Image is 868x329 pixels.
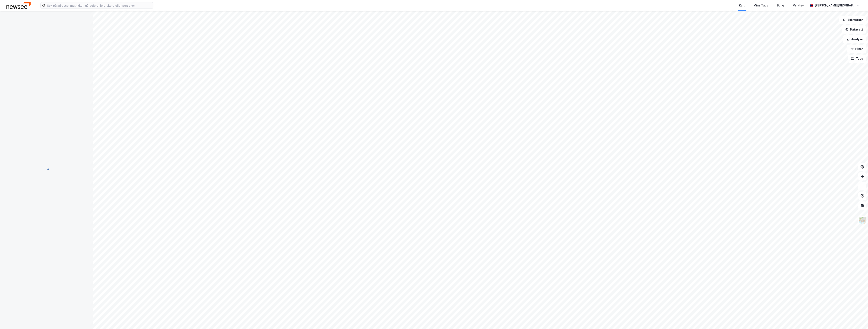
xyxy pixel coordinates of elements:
[843,35,866,43] button: Analyse
[45,2,153,8] input: Søk på adresse, matrikkel, gårdeiere, leietakere eller personer
[839,16,866,24] button: Bokmerker
[43,164,50,171] img: spinner.a6d8c91a73a9ac5275cf975e30b51cfb.svg
[739,3,745,8] div: Kart
[815,3,855,8] div: [PERSON_NAME][GEOGRAPHIC_DATA]
[847,45,866,53] button: Filter
[859,216,866,224] img: Z
[793,3,804,8] div: Verktøy
[6,2,31,9] img: newsec-logo.f6e21ccffca1b3a03d2d.png
[777,3,784,8] div: Bolig
[848,55,866,63] button: Tags
[848,310,868,329] div: Kontrollprogram for chat
[754,3,768,8] div: Mine Tags
[848,310,868,329] iframe: Chat Widget
[842,25,866,34] button: Datasett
